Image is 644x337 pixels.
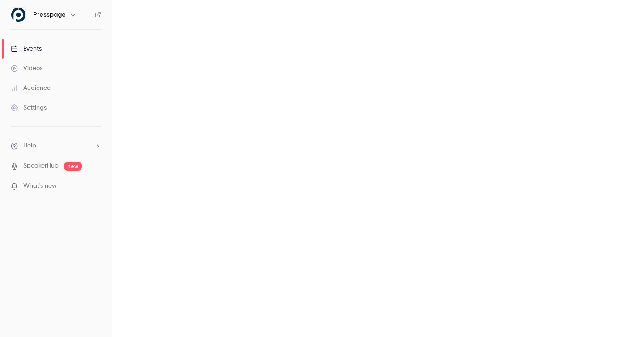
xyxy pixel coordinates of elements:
[23,161,59,171] a: SpeakerHub
[11,64,42,73] div: Videos
[11,141,101,151] li: help-dropdown-opener
[11,8,25,22] img: Presspage
[23,181,57,191] span: What's new
[23,141,36,151] span: Help
[33,10,66,19] h6: Presspage
[11,84,51,93] div: Audience
[11,103,47,112] div: Settings
[11,44,42,53] div: Events
[64,162,82,171] span: new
